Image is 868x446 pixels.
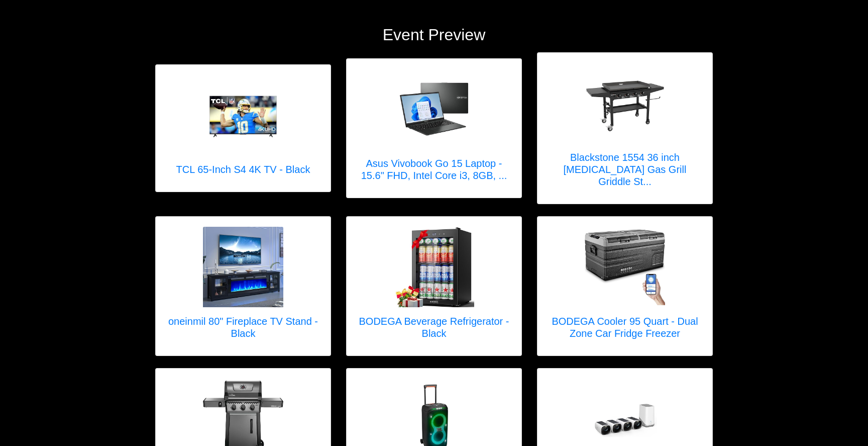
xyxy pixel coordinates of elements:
[585,229,665,305] img: BODEGA Cooler 95 Quart - Dual Zone Car Fridge Freezer
[357,315,511,339] h5: BODEGA Beverage Refrigerator - Black
[357,227,511,345] a: BODEGA Beverage Refrigerator - Black BODEGA Beverage Refrigerator - Black
[585,63,665,143] img: Blackstone 1554 36 inch Outdoor Cooking Gas Grill Griddle Station
[548,151,702,188] h5: Blackstone 1554 36 inch [MEDICAL_DATA] Gas Grill Griddle St...
[203,75,283,155] img: TCL 65-Inch S4 4K TV - Black
[203,227,283,307] img: oneinmil 80" Fireplace TV Stand - Black
[176,163,310,175] h5: TCL 65-Inch S4 4K TV - Black
[548,227,702,345] a: BODEGA Cooler 95 Quart - Dual Zone Car Fridge Freezer BODEGA Cooler 95 Quart - Dual Zone Car Frid...
[394,227,474,307] img: BODEGA Beverage Refrigerator - Black
[166,227,320,345] a: oneinmil 80" Fireplace TV Stand - Black oneinmil 80" Fireplace TV Stand - Black
[394,69,474,149] img: Asus Vivobook Go 15 Laptop - 15.6" FHD, Intel Core i3, 8GB, 512GB SSD - Windows 11 Home
[548,63,702,194] a: Blackstone 1554 36 inch Outdoor Cooking Gas Grill Griddle Station Blackstone 1554 36 inch [MEDICA...
[357,69,511,188] a: Asus Vivobook Go 15 Laptop - 15.6" FHD, Intel Core i3, 8GB, 512GB SSD - Windows 11 Home Asus Vivo...
[166,315,320,339] h5: oneinmil 80" Fireplace TV Stand - Black
[176,75,310,182] a: TCL 65-Inch S4 4K TV - Black TCL 65-Inch S4 4K TV - Black
[357,157,511,182] h5: Asus Vivobook Go 15 Laptop - 15.6" FHD, Intel Core i3, 8GB, ...
[155,25,713,44] h2: Event Preview
[548,315,702,339] h5: BODEGA Cooler 95 Quart - Dual Zone Car Fridge Freezer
